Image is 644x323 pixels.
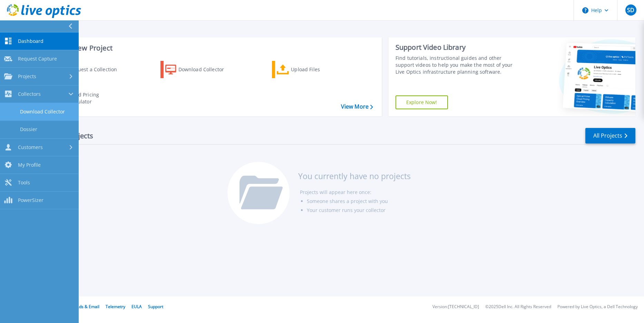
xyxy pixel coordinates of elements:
[160,61,237,78] a: Download Collector
[18,197,43,203] span: PowerSizer
[18,91,41,97] span: Collectors
[627,7,634,13] span: SD
[18,179,30,186] span: Tools
[178,63,234,76] div: Download Collector
[307,197,411,206] li: Someone shares a project with you
[106,304,125,310] a: Telemetry
[18,144,43,150] span: Customers
[148,304,163,310] a: Support
[49,61,126,78] a: Request a Collection
[69,63,124,76] div: Request a Collection
[49,44,373,52] h3: Start a New Project
[76,304,99,310] a: Ads & Email
[18,162,41,168] span: My Profile
[432,305,479,309] li: Version: [TECHNICAL_ID]
[18,56,57,62] span: Request Capture
[18,38,43,44] span: Dashboard
[341,103,373,110] a: View More
[272,61,349,78] a: Upload Files
[557,305,638,309] li: Powered by Live Optics, a Dell Technology
[298,172,411,180] h3: You currently have no projects
[49,90,126,107] a: Cloud Pricing Calculator
[68,91,123,105] div: Cloud Pricing Calculator
[585,128,635,144] a: All Projects
[485,305,551,309] li: © 2025 Dell Inc. All Rights Reserved
[307,206,411,215] li: Your customer runs your collector
[396,55,521,75] div: Find tutorials, instructional guides and other support videos to help you make the most of your L...
[18,73,36,80] span: Projects
[131,304,142,310] a: EULA
[396,43,521,52] div: Support Video Library
[300,188,411,197] li: Projects will appear here once:
[291,63,346,76] div: Upload Files
[396,95,448,109] a: Explore Now!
